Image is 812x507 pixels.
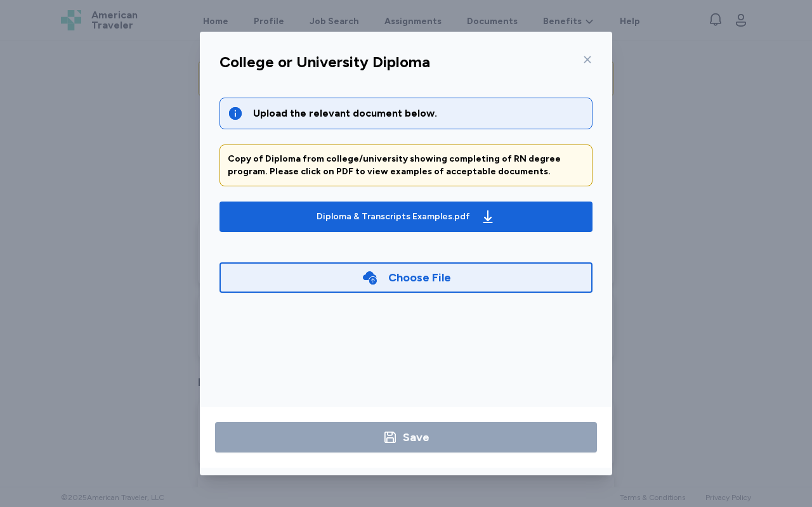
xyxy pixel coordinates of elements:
[317,210,470,223] div: Diploma & Transcripts Examples.pdf
[388,269,451,286] div: Choose File
[215,422,597,452] button: Save
[219,52,430,72] div: College or University Diploma
[253,106,584,121] div: Upload the relevant document below.
[219,202,593,232] button: Diploma & Transcripts Examples.pdf
[228,153,584,178] div: Copy of Diploma from college/university showing completing of RN degree program. Please click on ...
[403,428,429,446] div: Save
